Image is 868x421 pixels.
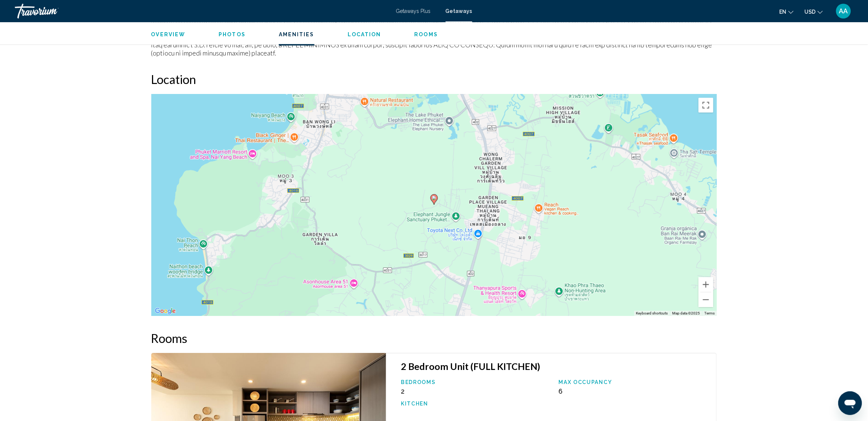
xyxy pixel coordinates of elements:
span: AA [839,7,848,15]
span: Map data ©2025 [672,311,700,315]
button: Change language [780,6,794,17]
h2: Rooms [151,331,717,346]
button: Zoom in [699,277,713,292]
button: User Menu [834,3,853,19]
p: Kitchen [401,401,551,407]
span: Photos [219,31,246,37]
span: Rooms [415,31,438,37]
span: 2 [401,387,405,395]
h2: Location [151,72,717,87]
span: Amenities [279,31,314,37]
button: Location [348,31,381,38]
span: Overview [151,31,186,37]
h3: 2 Bedroom Unit (FULL KITCHEN) [401,361,709,372]
a: Terms [705,311,715,315]
a: Travorium [15,4,389,18]
span: en [780,9,787,15]
span: 6 [559,387,563,395]
button: Zoom out [699,292,713,307]
a: Open this area in Google Maps (opens a new window) [153,306,178,316]
p: Max Occupancy [559,379,709,385]
span: USD [805,9,816,15]
a: Getaways [446,8,472,14]
button: Photos [219,31,246,38]
button: Rooms [415,31,438,38]
span: Location [348,31,381,37]
button: Overview [151,31,186,38]
button: Amenities [279,31,314,38]
p: Bedrooms [401,379,551,385]
button: Toggle fullscreen view [699,98,713,112]
iframe: Button to launch messaging window [838,391,862,415]
button: Keyboard shortcuts [636,311,668,316]
a: Getaways Plus [396,8,431,14]
button: Change currency [805,6,823,17]
img: Google [153,306,178,316]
